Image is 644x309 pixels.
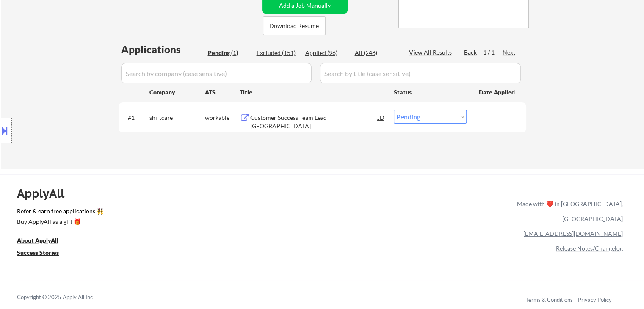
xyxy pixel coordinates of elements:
div: Buy ApplyAll as a gift 🎁 [17,219,102,225]
div: 1 / 1 [483,48,503,57]
div: View All Results [409,48,454,57]
div: Customer Success Team Lead - [GEOGRAPHIC_DATA] [250,113,378,130]
input: Search by title (case sensitive) [320,63,521,83]
a: Refer & earn free applications 👯‍♀️ [17,208,340,217]
div: Status [394,84,467,99]
div: Copyright © 2025 Apply All Inc [17,293,114,302]
a: Release Notes/Changelog [556,245,623,252]
div: JD [377,110,386,125]
div: Next [503,48,516,57]
u: Success Stories [17,249,59,256]
div: workable [205,113,240,122]
a: Buy ApplyAll as a gift 🎁 [17,217,102,228]
a: Privacy Policy [578,296,612,303]
div: Made with ❤️ in [GEOGRAPHIC_DATA], [GEOGRAPHIC_DATA] [514,196,623,226]
div: Date Applied [479,88,516,97]
a: [EMAIL_ADDRESS][DOMAIN_NAME] [523,230,623,237]
u: About ApplyAll [17,237,58,244]
div: Back [464,48,478,57]
a: Terms & Conditions [525,296,573,303]
div: ATS [205,88,240,97]
input: Search by company (case sensitive) [121,63,312,83]
div: Company [149,88,205,97]
div: Applied (96) [305,49,348,57]
div: Pending (1) [208,49,250,57]
div: shiftcare [149,113,205,122]
button: Download Resume [263,16,326,35]
div: Title [240,88,386,97]
div: Applications [121,44,205,55]
div: Excluded (151) [257,49,299,57]
div: All (248) [355,49,397,57]
a: About ApplyAll [17,236,70,246]
a: Success Stories [17,248,70,259]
